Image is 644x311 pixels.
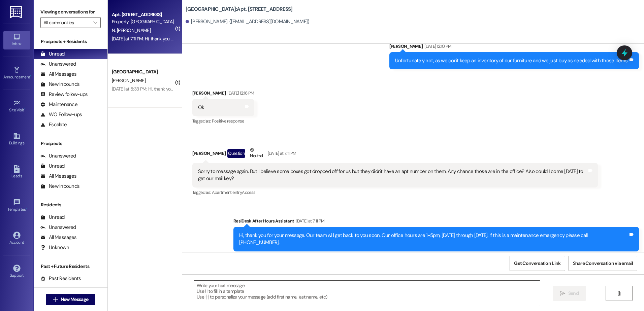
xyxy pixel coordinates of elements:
div: Escalate [40,121,67,128]
span: • [30,74,31,78]
div: [GEOGRAPHIC_DATA] [112,68,174,75]
div: Hi, thank you for your message. Our team will get back to you soon. Our office hours are 1-5pm, [... [239,232,628,246]
div: [PERSON_NAME]. ([EMAIL_ADDRESS][DOMAIN_NAME]) [186,18,310,25]
b: [GEOGRAPHIC_DATA]: Apt. [STREET_ADDRESS] [186,6,293,13]
span: Access [242,189,255,195]
div: Tagged as: [192,116,254,126]
div: Past Residents [40,275,81,282]
a: Support [3,263,30,281]
a: Inbox [3,31,30,49]
button: Share Conversation via email [569,256,637,271]
i:  [560,291,565,296]
span: • [24,107,25,111]
div: [DATE] at 7:11 PM: Hi, thank you for your message. Our team will get back to you soon. Our office... [112,36,504,42]
div: New Inbounds [40,183,79,190]
div: ResiDesk After Hours Assistant [233,217,639,227]
img: ResiDesk Logo [10,6,24,18]
div: Unanswered [40,224,76,231]
div: Unanswered [40,61,76,68]
a: Leads [3,163,30,181]
div: All Messages [40,173,76,180]
div: Review follow-ups [40,91,88,98]
a: Templates • [3,197,30,215]
div: Unread [40,214,65,221]
a: Account [3,230,30,248]
span: [PERSON_NAME] [112,77,146,83]
div: Ok [198,104,204,111]
div: [DATE] 12:16 PM [226,90,254,97]
div: [DATE] at 5:33 PM: Hi, thank you for your message. Our team will get back to you soon. Our office... [112,86,507,92]
div: All Messages [40,234,76,241]
div: Question [227,149,245,158]
div: [PERSON_NAME] [389,43,639,52]
i:  [53,297,58,302]
a: Site Visit • [3,97,30,115]
div: Tagged as: [233,251,639,261]
div: [DATE] at 7:11 PM [266,150,296,157]
div: Unfortunately not, as we don't keep an inventory of our furniture and we just buy as needed with ... [395,57,628,64]
div: Unread [40,163,65,170]
div: Unanswered [40,152,76,160]
a: Buildings [3,130,30,148]
div: All Messages [40,71,76,78]
span: N. [PERSON_NAME] [112,27,151,33]
span: Positive response [212,118,244,124]
div: Unread [40,50,65,58]
span: Apartment entry , [212,189,242,195]
div: [PERSON_NAME] [192,90,254,99]
div: [PERSON_NAME] [192,146,598,163]
span: New Message [61,296,88,303]
div: Property: [GEOGRAPHIC_DATA] [112,18,174,25]
div: Apt. [STREET_ADDRESS] [112,11,174,18]
div: Sorry to message again. But I believe some boxes got dropped off for us but they didn't have an a... [198,168,587,182]
i:  [616,291,621,296]
div: [DATE] at 7:11 PM [294,217,324,224]
input: All communities [43,17,90,28]
div: Past + Future Residents [34,263,107,270]
i:  [93,20,97,25]
label: Viewing conversations for [40,7,101,17]
span: • [26,206,27,211]
span: Get Conversation Link [514,260,560,267]
button: New Message [46,294,96,305]
div: Maintenance [40,101,77,108]
div: Unknown [40,244,69,251]
div: Prospects [34,140,107,147]
div: Residents [34,201,107,208]
span: Share Conversation via email [573,260,633,267]
button: Send [553,286,586,301]
div: [DATE] 12:10 PM [423,43,451,50]
div: Tagged as: [192,187,598,197]
div: Neutral [249,146,264,161]
div: New Inbounds [40,81,79,88]
span: Send [568,290,579,297]
button: Get Conversation Link [510,256,565,271]
div: Prospects + Residents [34,38,107,45]
div: WO Follow-ups [40,111,82,118]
